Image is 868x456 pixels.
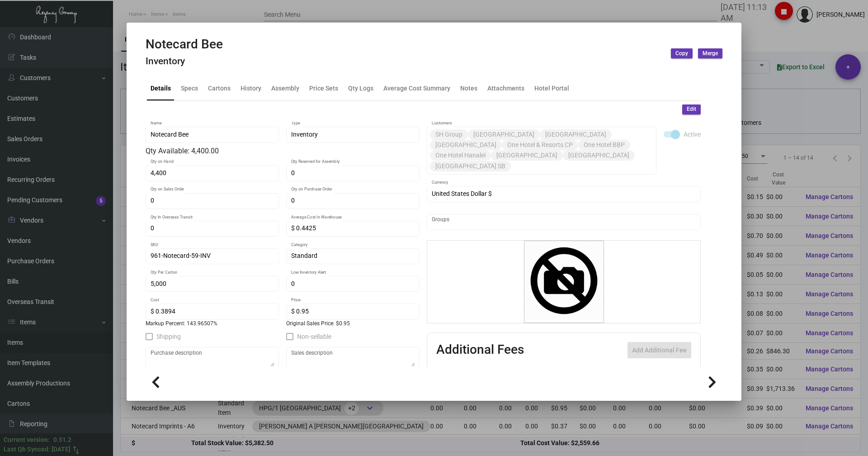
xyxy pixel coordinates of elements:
[502,140,578,150] mat-chip: One Hotel & Resorts CP
[436,342,524,358] h2: Additional Fees
[540,129,612,140] mat-chip: [GEOGRAPHIC_DATA]
[156,331,181,342] span: Shipping
[468,129,540,140] mat-chip: [GEOGRAPHIC_DATA]
[430,129,468,140] mat-chip: SH Group
[181,83,198,93] div: Specs
[297,331,331,342] span: Non-sellable
[53,435,71,445] div: 0.51.2
[534,83,569,93] div: Hotel Portal
[151,83,171,93] div: Details
[146,146,420,157] div: Qty Available: 4,400.00
[487,83,524,93] div: Attachments
[460,83,477,93] div: Notes
[684,129,701,140] span: Active
[513,162,652,170] input: Add new..
[687,105,696,113] span: Edit
[241,83,261,93] div: History
[491,150,563,161] mat-chip: [GEOGRAPHIC_DATA]
[627,342,691,358] button: Add Additional Fee
[703,50,718,57] span: Merge
[432,218,696,226] input: Add new..
[146,56,223,67] h4: Inventory
[563,150,635,161] mat-chip: [GEOGRAPHIC_DATA]
[348,83,373,93] div: Qty Logs
[698,48,722,58] button: Merge
[383,83,450,93] div: Average Cost Summary
[4,445,71,454] div: Last Qb Synced: [DATE]
[430,161,511,171] mat-chip: [GEOGRAPHIC_DATA] SB
[671,48,693,58] button: Copy
[309,83,338,93] div: Price Sets
[430,150,491,161] mat-chip: One Hotel Hanalei
[430,140,502,150] mat-chip: [GEOGRAPHIC_DATA]
[271,83,299,93] div: Assembly
[578,140,630,150] mat-chip: One Hotel BBP
[4,435,50,445] div: Current version:
[146,37,223,52] h2: Notecard Bee
[632,347,687,354] span: Add Additional Fee
[675,50,688,57] span: Copy
[208,83,231,93] div: Cartons
[682,104,701,114] button: Edit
